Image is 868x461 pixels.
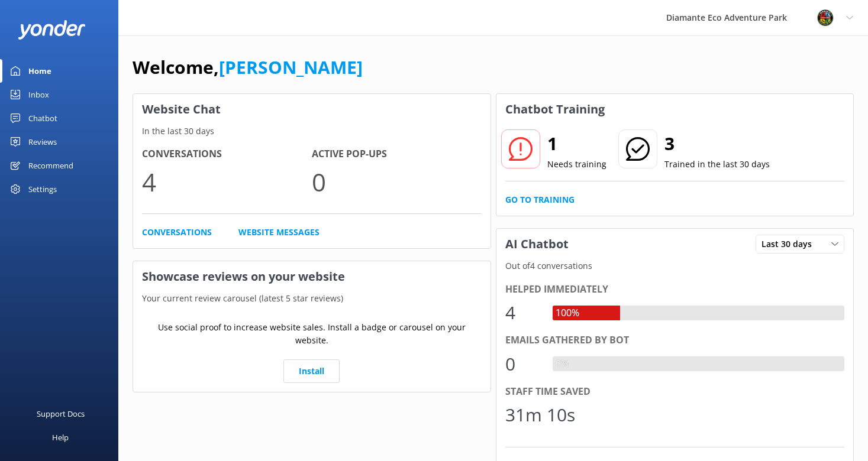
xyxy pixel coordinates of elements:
[28,154,73,177] div: Recommend
[133,125,491,138] p: In the last 30 days
[505,333,845,348] div: Emails gathered by bot
[133,261,491,292] h3: Showcase reviews on your website
[142,226,212,239] a: Conversations
[28,59,51,83] div: Home
[664,158,770,171] p: Trained in the last 30 days
[142,147,312,162] h4: Conversations
[219,55,363,79] a: [PERSON_NAME]
[817,9,834,27] img: 831-1756915225.png
[142,321,482,348] p: Use social proof to increase website sales. Install a badge or carousel on your website.
[496,229,577,259] h3: AI Chatbot
[496,259,854,272] p: Out of 4 conversations
[133,53,363,82] h1: Welcome,
[547,129,606,158] h2: 1
[553,306,582,321] div: 100%
[505,350,541,378] div: 0
[505,384,845,400] div: Staff time saved
[283,359,340,383] a: Install
[505,193,575,206] a: Go to Training
[28,83,49,106] div: Inbox
[505,298,541,327] div: 4
[133,94,491,125] h3: Website Chat
[133,292,491,305] p: Your current review carousel (latest 5 star reviews)
[37,402,85,426] div: Support Docs
[664,129,770,158] h2: 3
[496,94,614,125] h3: Chatbot Training
[28,106,57,130] div: Chatbot
[28,177,57,201] div: Settings
[505,401,575,429] div: 31m 10s
[553,356,572,372] div: 0%
[505,282,845,297] div: Helped immediately
[142,162,312,202] p: 4
[28,130,57,154] div: Reviews
[312,147,482,162] h4: Active Pop-ups
[238,226,320,239] a: Website Messages
[52,426,69,449] div: Help
[547,158,606,171] p: Needs training
[761,238,819,251] span: Last 30 days
[312,162,482,202] p: 0
[18,20,86,40] img: yonder-white-logo.png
